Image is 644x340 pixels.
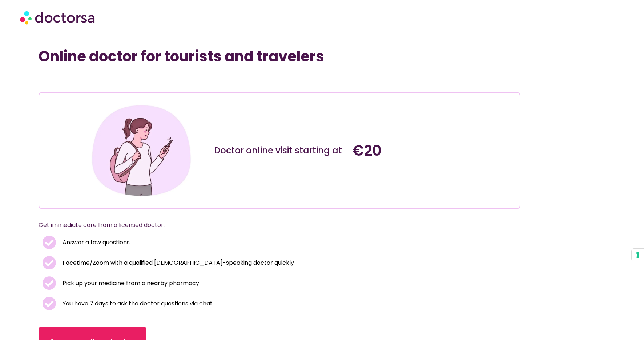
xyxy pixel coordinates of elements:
span: You have 7 days to ask the doctor questions via chat. [61,299,214,309]
span: Pick up your medicine from a nearby pharmacy [61,278,199,288]
button: Your consent preferences for tracking technologies [632,249,644,261]
span: Facetime/Zoom with a qualified [DEMOGRAPHIC_DATA]-speaking doctor quickly [61,258,294,268]
p: Get immediate care from a licensed doctor. [39,220,503,230]
div: Doctor online visit starting at [214,145,345,156]
h4: €20 [352,142,483,159]
span: Answer a few questions [61,237,130,248]
iframe: Customer reviews powered by Trustpilot [76,76,185,85]
h1: Online doctor for tourists and travelers [39,48,520,65]
img: Illustration depicting a young woman in a casual outfit, engaged with her smartphone. She has a p... [89,98,194,203]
